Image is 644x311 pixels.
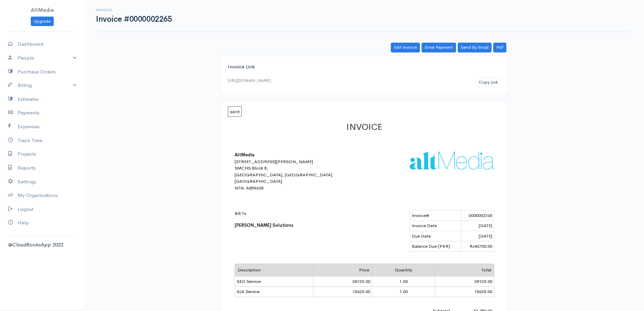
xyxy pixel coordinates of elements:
[228,106,242,117] span: sent
[313,264,372,276] td: Price
[476,77,501,87] button: Copy Link
[372,264,435,276] td: Quantity
[410,231,461,241] td: Due Date
[391,43,420,52] a: Edit Invoice
[461,221,494,231] td: [DATE]
[435,264,494,276] td: Total
[313,276,372,287] td: 28125.00
[410,152,494,169] img: logo-41114.png
[313,287,372,297] td: 15625.00
[422,43,456,52] a: Enter Payment
[228,63,501,71] div: Invoice Link
[235,276,313,287] td: SEO Service
[410,210,461,221] td: Invoice#
[435,287,494,297] td: 15625.00
[461,241,494,252] td: Rs43750.00
[435,276,494,287] td: 28125.00
[31,7,54,13] span: AltMedia
[493,43,506,52] a: Pdf
[96,8,172,12] h6: Invoice
[235,287,313,297] td: SLA Service
[228,77,271,84] div: [URL][DOMAIN_NAME]
[410,241,461,252] td: Balance Due (PKR)
[461,210,494,221] td: 0000002265
[96,15,172,23] h1: Invoice #0000002265
[235,222,293,228] b: [PERSON_NAME] Solutions
[235,158,353,192] div: [STREET_ADDRESS][PERSON_NAME] SMCHS Block B, [GEOGRAPHIC_DATA], [GEOGRAPHIC_DATA] [GEOGRAPHIC_DAT...
[235,210,353,217] p: Bill To
[372,287,435,297] td: 1.00
[372,276,435,287] td: 1.00
[235,264,313,276] td: Description
[235,123,494,132] h1: INVOICE
[31,17,54,26] a: Upgrade
[410,221,461,231] td: Invoice Date
[235,152,254,158] b: AltMedia
[8,241,76,249] div: @CloudBooksApp 2022
[461,231,494,241] td: [DATE]
[458,43,492,52] a: Send By Email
